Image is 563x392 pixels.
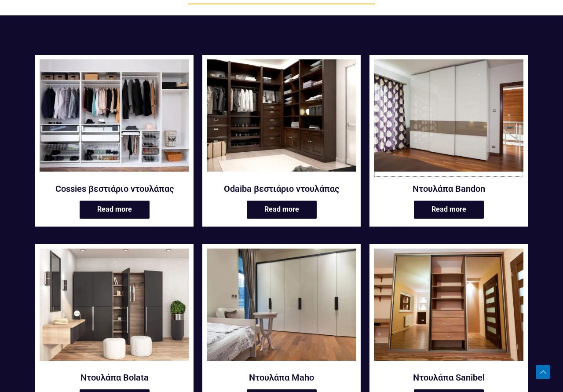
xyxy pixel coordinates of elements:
a: Cossies βεστιάριο ντουλάπας [40,59,189,177]
a: Ντουλάπα Maho [207,372,356,383]
a: Odaiba βεστιάριο ντουλάπας [207,59,356,177]
a: Read more about “Odaiba βεστιάριο ντουλάπας” [247,201,317,219]
a: Ντουλάπα Sanibel [374,372,523,383]
a: Ντουλάπα Bandon [374,59,523,177]
a: Ντουλάπα Sanibel [374,249,523,366]
a: Ντουλάπα Bolata [40,372,189,383]
a: Read more about “Ντουλάπα Bandon” [414,201,484,219]
a: Read more about “Cossies βεστιάριο ντουλάπας” [80,201,150,219]
a: Odaiba βεστιάριο ντουλάπας [207,183,356,194]
a: Ντουλάπα Bandon [374,183,523,194]
a: Ντουλάπα Maho [207,249,356,366]
a: Cossies βεστιάριο ντουλάπας [40,183,189,194]
img: Maho ντουλάπα [207,249,356,361]
a: Ντουλάπα Bolata [40,249,189,366]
